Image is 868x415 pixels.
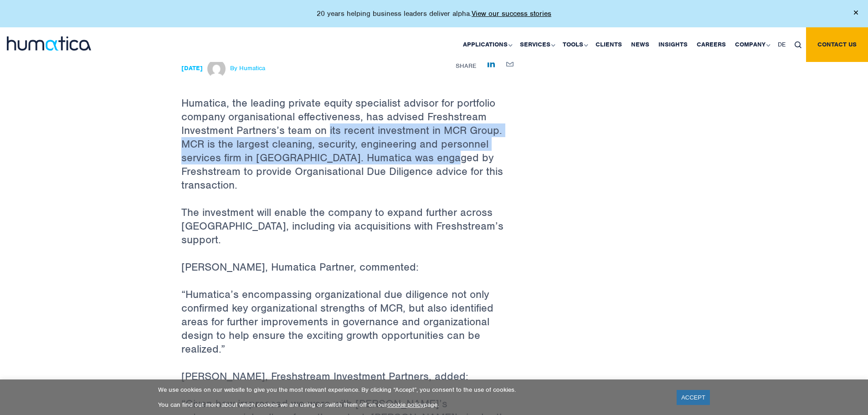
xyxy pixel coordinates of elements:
a: Tools [558,27,591,62]
a: Careers [692,27,730,62]
a: Services [515,27,558,62]
img: logo [7,36,91,51]
span: DE [778,41,786,48]
a: cookie policy [387,401,424,409]
img: search_icon [795,41,801,48]
img: Michael Hillington [207,60,226,78]
a: View our success stories [472,9,551,18]
p: You can find out more about which cookies we are using or switch them off on our page. [158,401,665,409]
a: ACCEPT [677,390,710,405]
strong: [DATE] [181,64,203,72]
a: Applications [458,27,515,62]
span: By Humatica [230,65,265,72]
a: News [627,27,654,62]
p: [PERSON_NAME], Humatica Partner, commented: [181,260,514,287]
a: Share by E-Mail [506,60,514,67]
span: Share [456,62,476,70]
p: The investment will enable the company to expand further across [GEOGRAPHIC_DATA], including via ... [181,205,514,260]
a: Contact us [806,27,868,62]
p: We use cookies on our website to give you the most relevant experience. By clicking “Accept”, you... [158,386,665,394]
a: DE [773,27,790,62]
p: Humatica, the leading private equity specialist advisor for portfolio company organisational effe... [181,53,514,205]
img: Share on LinkedIn [488,60,495,67]
p: [PERSON_NAME], Freshstream Investment Partners, added: [181,369,514,397]
p: 20 years helping business leaders deliver alpha. [317,9,551,18]
a: Share on LinkedIn [488,60,495,67]
a: Clients [591,27,627,62]
p: “Humatica’s encompassing organizational due diligence not only confirmed key organizational stren... [181,287,514,369]
a: Company [730,27,773,62]
img: mailby [506,61,514,67]
a: Insights [654,27,692,62]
